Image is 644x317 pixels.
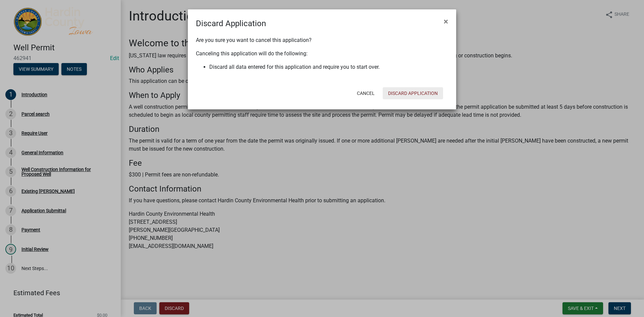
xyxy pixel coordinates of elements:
button: Discard Application [383,87,443,99]
p: Are you sure you want to cancel this application? [196,36,448,44]
span: × [444,17,448,26]
li: Discard all data entered for this application and require you to start over. [209,63,448,71]
button: Close [438,12,453,31]
button: Cancel [352,87,380,99]
h4: Discard Application [196,17,266,30]
p: Canceling this application will do the following: [196,50,448,58]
